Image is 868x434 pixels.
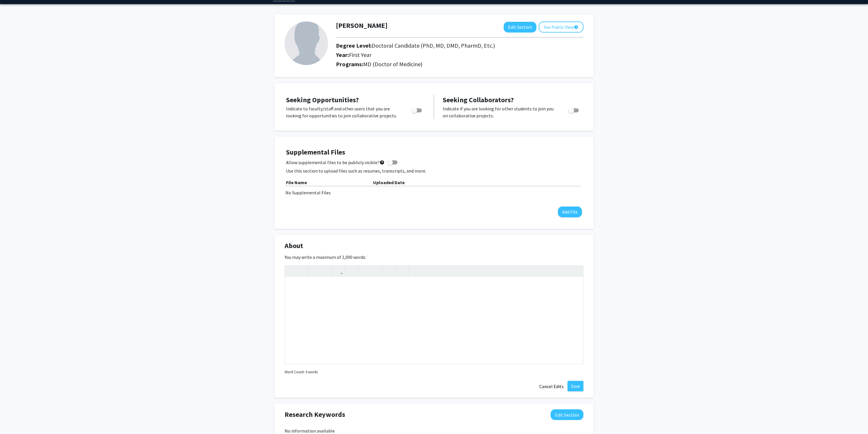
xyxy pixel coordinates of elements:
div: No Supplemental Files [285,189,583,196]
button: Cancel Edits [536,381,567,392]
img: Profile Picture [285,21,328,65]
h2: Degree Level: [336,42,539,49]
button: Emphasis (Ctrl + I) [296,266,307,276]
p: Indicate to faculty/staff and other users that you are looking for opportunities to join collabor... [286,105,400,119]
span: First Year [349,51,371,58]
mat-icon: help [379,159,385,166]
div: Note to users with screen readers: Please deactivate our accessibility plugin for this page as it... [285,277,583,364]
button: Insert horizontal rule [397,266,407,276]
button: Add File [558,207,582,217]
b: Uploaded Date [373,180,405,185]
button: See Public View [539,21,583,33]
button: Save [567,381,583,391]
h2: Programs: [336,61,583,68]
span: Seeking Opportunities? [286,95,359,104]
div: Toggle [566,105,582,114]
span: Doctoral Candidate (PhD, MD, DMD, PharmD, Etc.) [372,42,495,49]
mat-icon: help [574,24,578,31]
span: About [285,241,303,251]
div: Toggle [409,105,425,114]
small: Word Count: 0 words [285,369,318,375]
button: Unordered list [360,266,370,276]
span: MD (Doctor of Medicine) [363,60,422,68]
button: Fullscreen [572,266,582,276]
p: Use this section to upload files such as resumes, transcripts, and more. [286,167,582,174]
h4: Supplemental Files [286,148,582,157]
button: Superscript [310,266,320,276]
h1: [PERSON_NAME] [336,21,388,30]
button: Edit Research Keywords [551,409,583,420]
button: Insert Image [347,266,357,276]
button: Ordered list [370,266,380,276]
span: Seeking Collaborators? [443,95,514,104]
button: Subscript [320,266,330,276]
label: You may write a maximum of 1,000 words: [285,254,366,261]
h2: Year: [336,51,539,58]
p: Indicate if you are looking for other students to join you on collaborative projects. [443,105,557,119]
b: File Name [286,180,307,185]
button: Remove format [384,266,394,276]
button: Link [333,266,343,276]
button: Strong (Ctrl + B) [286,266,296,276]
iframe: Chat [4,408,25,430]
span: Research Keywords [285,409,345,420]
span: Allow supplemental files to be publicly visible? [286,159,385,166]
button: Edit Section [504,22,536,33]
